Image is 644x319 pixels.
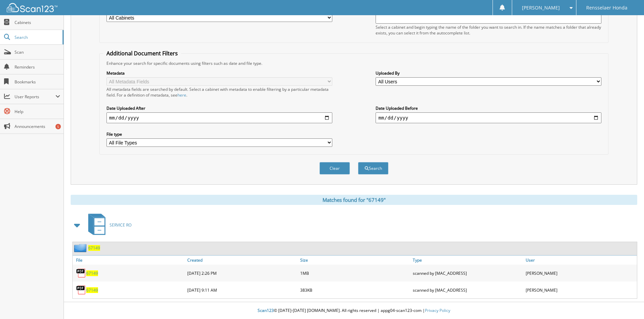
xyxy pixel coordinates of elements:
[376,112,601,123] input: end
[71,195,637,205] div: Matches found for "67149"
[186,266,299,280] div: [DATE] 2:26 PM
[76,285,86,295] img: PDF.png
[106,112,332,123] input: start
[376,70,601,76] label: Uploaded By
[55,124,61,129] div: 5
[15,79,60,85] span: Bookmarks
[522,6,560,10] span: [PERSON_NAME]
[177,92,186,98] a: here
[524,283,637,297] div: [PERSON_NAME]
[64,302,644,319] div: © [DATE]-[DATE] [DOMAIN_NAME]. All rights reserved | appg04-scan123-com |
[610,287,644,319] iframe: Chat Widget
[106,70,332,76] label: Metadata
[88,245,100,251] a: 67149
[15,124,60,129] span: Announcements
[73,256,186,265] a: File
[106,105,332,111] label: Date Uploaded After
[15,49,60,55] span: Scan
[15,64,60,70] span: Reminders
[106,86,332,98] div: All metadata fields are searched by default. Select a cabinet with metadata to enable filtering b...
[84,212,132,238] a: SERVICE RO
[376,24,601,36] div: Select a cabinet and begin typing the name of the folder you want to search in. If the name match...
[299,283,411,297] div: 383KB
[103,50,181,57] legend: Additional Document Filters
[411,256,524,265] a: Type
[186,283,299,297] div: [DATE] 9:11 AM
[411,266,524,280] div: scanned by [MAC_ADDRESS]
[103,60,605,66] div: Enhance your search for specific documents using filters such as date and file type.
[74,244,88,252] img: folder2.png
[524,256,637,265] a: User
[319,162,350,175] button: Clear
[376,105,601,111] label: Date Uploaded Before
[186,256,299,265] a: Created
[86,287,98,293] a: 67149
[425,308,450,313] a: Privacy Policy
[15,94,55,100] span: User Reports
[7,3,57,12] img: scan123-logo-white.svg
[258,308,274,313] span: Scan123
[299,266,411,280] div: 1MB
[358,162,388,175] button: Search
[106,131,332,137] label: File type
[110,222,132,228] span: SERVICE RO
[15,20,60,25] span: Cabinets
[76,268,86,278] img: PDF.png
[586,6,627,10] span: Rensselaer Honda
[15,34,59,40] span: Search
[524,266,637,280] div: [PERSON_NAME]
[15,109,60,114] span: Help
[411,283,524,297] div: scanned by [MAC_ADDRESS]
[86,270,98,276] a: 67149
[299,256,411,265] a: Size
